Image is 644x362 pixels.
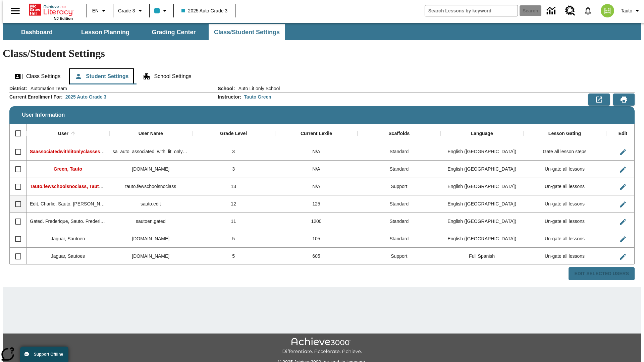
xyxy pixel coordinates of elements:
button: Student Settings [69,68,134,84]
div: sautoen.gated [109,213,192,230]
div: 13 [192,178,275,195]
span: Automation Team [27,85,67,92]
button: Class/Student Settings [209,24,285,40]
span: Jaguar, Sautoen [51,236,85,241]
div: User [58,131,68,137]
div: Gate all lesson steps [523,143,606,161]
span: Dashboard [21,28,53,36]
div: SubNavbar [3,23,641,40]
div: 105 [275,230,358,248]
div: Home [29,2,73,20]
div: Full Spanish [440,248,523,265]
div: Language [471,131,493,137]
div: 5 [192,248,275,265]
div: sauto.edit [109,195,192,213]
div: Un-gate all lessons [523,230,606,248]
button: Select a new avatar [597,2,618,19]
h2: Instructor : [218,94,241,100]
span: Tauto.fewschoolsnoclass, Tauto.fewschoolsnoclass [30,184,146,189]
span: Support Offline [34,352,63,357]
div: English (US) [440,213,523,230]
button: Edit User [616,180,630,194]
button: Edit User [616,233,630,246]
div: Support [358,248,440,265]
div: English (US) [440,230,523,248]
div: sautoen.jaguar [109,230,192,248]
span: EN [92,7,99,14]
span: Grade 3 [118,7,135,14]
div: Un-gate all lessons [523,248,606,265]
button: Export to CSV [588,94,610,106]
div: Un-gate all lessons [523,213,606,230]
div: Standard [358,213,440,230]
span: 2025 Auto Grade 3 [181,7,228,14]
a: Notifications [579,2,597,19]
div: Support [358,178,440,195]
div: Standard [358,195,440,213]
div: English (US) [440,195,523,213]
h2: School : [218,86,235,92]
div: Edit [619,131,627,137]
span: Auto Lit only School [235,85,280,92]
input: search field [425,5,518,16]
button: Support Offline [20,347,68,362]
div: Class/Student Settings [9,68,635,84]
div: Grade Level [220,131,247,137]
div: N/A [275,143,358,161]
div: English (US) [440,178,523,195]
button: Edit User [616,198,630,211]
div: Un-gate all lessons [523,161,606,178]
div: 2025 Auto Grade 3 [65,94,106,100]
button: School Settings [137,68,197,84]
div: Standard [358,230,440,248]
h2: District : [9,86,27,92]
div: sa_auto_associated_with_lit_only_classes [109,143,192,161]
div: 3 [192,143,275,161]
div: English (US) [440,161,523,178]
a: Home [29,3,73,16]
span: User Information [22,112,65,118]
button: Language: EN, Select a language [89,5,111,17]
button: Class Settings [9,68,66,84]
button: Edit User [616,145,630,159]
img: Achieve3000 Differentiate Accelerate Achieve [282,338,362,355]
h1: Class/Student Settings [3,47,641,60]
span: NJ Edition [54,16,73,20]
div: 11 [192,213,275,230]
div: N/A [275,161,358,178]
button: Dashboard [3,24,70,40]
div: Un-gate all lessons [523,178,606,195]
div: User Name [139,131,163,137]
span: Grading Center [152,28,196,36]
div: sautoes.jaguar [109,248,192,265]
div: Un-gate all lessons [523,195,606,213]
span: Jaguar, Sautoes [51,253,85,259]
div: SubNavbar [3,24,286,40]
button: Edit User [616,215,630,229]
div: Current Lexile [301,131,332,137]
button: Grading Center [140,24,207,40]
a: Data Center [543,2,561,20]
span: Tauto [621,7,632,14]
div: 605 [275,248,358,265]
div: Scaffolds [388,131,410,137]
span: Gated. Frederique, Sauto. Frederique [30,219,108,224]
img: avatar image [601,4,614,17]
span: Edit. Charlie, Sauto. Charlie [30,201,112,206]
span: Green, Tauto [54,166,82,172]
div: 125 [275,195,358,213]
div: Tauto Green [244,94,271,100]
span: Saassociatedwithlitonlyclasses, Saassociatedwithlitonlyclasses [30,149,173,154]
button: Class color is light blue. Change class color [152,5,171,17]
div: Standard [358,143,440,161]
h2: Current Enrollment For : [9,94,63,100]
div: 1200 [275,213,358,230]
span: Lesson Planning [81,28,129,36]
div: N/A [275,178,358,195]
button: Edit User [616,163,630,176]
div: Lesson Gating [548,131,581,137]
button: Print Preview [613,94,635,106]
button: Edit User [616,250,630,263]
div: 12 [192,195,275,213]
div: Standard [358,161,440,178]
